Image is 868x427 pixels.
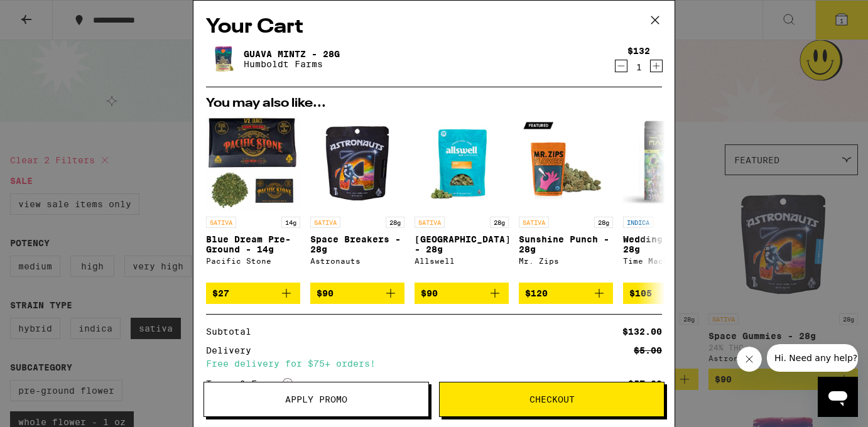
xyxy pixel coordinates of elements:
[737,347,762,372] iframe: Close message
[439,382,665,417] button: Checkout
[529,395,575,404] span: Checkout
[206,13,662,41] h2: Your Cart
[634,346,662,355] div: $5.00
[627,62,650,72] div: 1
[244,49,340,59] a: Guava Mintz - 28g
[206,283,300,304] button: Add to bag
[244,59,340,69] p: Humboldt Farms
[628,379,662,388] div: $57.00
[415,116,509,210] img: Allswell - Garden Grove - 28g
[317,288,334,298] span: $90
[594,217,613,228] p: 28g
[206,378,293,389] div: Taxes & Fees
[386,217,404,228] p: 28g
[519,116,613,283] a: Open page for Sunshine Punch - 28g from Mr. Zips
[650,60,663,72] button: Increment
[415,257,509,265] div: Allswell
[525,288,548,298] span: $120
[623,116,717,283] a: Open page for Wedding Cake - 28g from Time Machine
[519,234,613,254] p: Sunshine Punch - 28g
[421,288,438,298] span: $90
[415,116,509,283] a: Open page for Garden Grove - 28g from Allswell
[415,283,509,304] button: Add to bag
[285,395,347,404] span: Apply Promo
[206,346,260,355] div: Delivery
[206,97,662,110] h2: You may also like...
[519,217,549,228] p: SATIVA
[206,234,300,254] p: Blue Dream Pre-Ground - 14g
[615,60,627,72] button: Decrement
[629,288,652,298] span: $105
[767,344,858,372] iframe: Message from company
[519,257,613,265] div: Mr. Zips
[623,283,717,304] button: Add to bag
[623,217,653,228] p: INDICA
[623,257,717,265] div: Time Machine
[415,217,445,228] p: SATIVA
[310,257,404,265] div: Astronauts
[627,46,650,56] div: $132
[206,359,662,368] div: Free delivery for $75+ orders!
[310,116,404,210] img: Astronauts - Space Breakers - 28g
[622,327,662,336] div: $132.00
[281,217,300,228] p: 14g
[623,234,717,254] p: Wedding Cake - 28g
[415,234,509,254] p: [GEOGRAPHIC_DATA] - 28g
[623,116,717,210] img: Time Machine - Wedding Cake - 28g
[206,116,300,283] a: Open page for Blue Dream Pre-Ground - 14g from Pacific Stone
[310,116,404,283] a: Open page for Space Breakers - 28g from Astronauts
[310,217,340,228] p: SATIVA
[818,377,858,417] iframe: Button to launch messaging window
[519,116,613,210] img: Mr. Zips - Sunshine Punch - 28g
[206,327,260,336] div: Subtotal
[206,257,300,265] div: Pacific Stone
[203,382,429,417] button: Apply Promo
[490,217,509,228] p: 28g
[206,41,241,77] img: Guava Mintz - 28g
[519,283,613,304] button: Add to bag
[206,116,300,210] img: Pacific Stone - Blue Dream Pre-Ground - 14g
[310,283,404,304] button: Add to bag
[212,288,229,298] span: $27
[310,234,404,254] p: Space Breakers - 28g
